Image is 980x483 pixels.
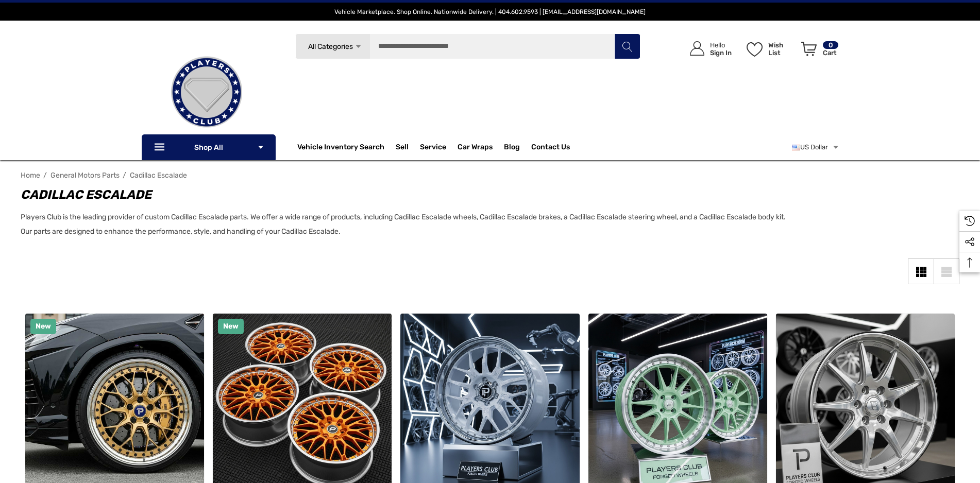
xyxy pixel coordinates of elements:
[959,257,980,268] svg: Top
[21,210,789,239] p: Players Club is the leading provider of custom Cadillac Escalade parts. We offer a wide range of ...
[823,41,838,49] p: 0
[747,42,763,57] svg: Wish List
[396,143,409,154] span: Sell
[334,8,646,15] span: Vehicle Marketplace. Shop Online. Nationwide Delivery. | 404.602.9593 | [EMAIL_ADDRESS][DOMAIN_NAME]
[420,143,446,154] a: Service
[21,171,40,180] a: Home
[792,137,839,158] a: USD
[130,171,187,180] a: Cadillac Escalade
[257,144,264,151] svg: Icon Arrow Down
[223,322,239,331] span: New
[531,143,570,154] a: Contact Us
[965,216,975,226] svg: Recently Viewed
[396,137,420,158] a: Sell
[908,258,934,284] a: Grid View
[297,143,384,154] a: Vehicle Inventory Search
[50,171,120,180] a: General Motors Parts
[742,31,797,66] a: Wish List Wish List
[458,137,504,158] a: Car Wraps
[768,41,796,57] p: Wish List
[690,41,704,56] svg: Icon User Account
[21,166,959,184] nav: Breadcrumb
[458,143,493,154] span: Car Wraps
[710,41,732,49] p: Hello
[308,42,352,51] span: All Categories
[710,49,732,57] p: Sign In
[614,33,640,59] button: Search
[155,41,258,144] img: Players Club | Cars For Sale
[354,43,362,50] svg: Icon Arrow Down
[142,134,276,160] p: Shop All
[823,49,838,57] p: Cart
[504,143,520,154] a: Blog
[801,42,817,56] svg: Review Your Cart
[153,142,168,153] svg: Icon Line
[965,237,975,247] svg: Social Media
[295,33,370,59] a: All Categories Icon Arrow Down Icon Arrow Up
[678,31,737,66] a: Sign in
[934,258,959,284] a: List View
[797,31,839,71] a: Cart with 0 items
[21,185,789,204] h1: Cadillac Escalade
[36,322,51,331] span: New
